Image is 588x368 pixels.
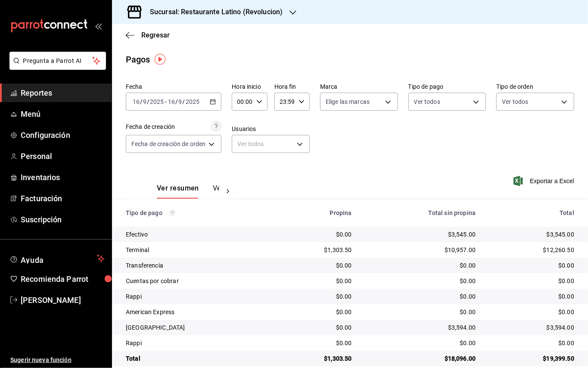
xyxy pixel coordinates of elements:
[126,230,268,239] div: Efectivo
[169,210,175,216] svg: Los pagos realizados con Pay y otras terminales son montos brutos.
[366,230,476,239] div: $3,545.00
[489,323,574,332] div: $3,594.00
[489,230,574,239] div: $3,545.00
[21,150,105,162] span: Personal
[178,98,183,105] input: --
[126,53,150,66] div: Pagos
[183,98,185,105] span: /
[281,261,352,270] div: $0.00
[281,246,352,254] div: $1,303.50
[21,87,105,99] span: Reportes
[232,84,267,90] label: Hora inicio
[366,246,476,254] div: $10,957.00
[232,135,310,153] div: Ver todos
[140,98,143,105] span: /
[489,246,574,254] div: $12,260.50
[21,253,93,264] span: Ayuda
[281,354,352,363] div: $1,303.50
[126,354,268,363] div: Total
[408,84,486,90] label: Tipo de pago
[168,98,175,105] input: --
[147,98,149,105] span: /
[366,277,476,285] div: $0.00
[126,308,268,316] div: American Express
[489,354,574,363] div: $19,399.50
[21,172,105,183] span: Inventarios
[281,277,352,285] div: $0.00
[366,308,476,316] div: $0.00
[9,52,106,70] button: Pregunta a Parrot AI
[131,140,205,148] span: Fecha de creación de orden
[95,22,102,29] button: open_drawer_menu
[366,261,476,270] div: $0.00
[126,209,268,216] div: Tipo de pago
[281,323,352,332] div: $0.00
[366,354,476,363] div: $18,096.00
[126,261,268,270] div: Transferencia
[157,184,219,199] div: navigation tabs
[10,356,105,365] span: Sugerir nueva función
[414,97,440,106] span: Ver todos
[21,214,105,225] span: Suscripción
[489,339,574,347] div: $0.00
[21,108,105,120] span: Menú
[21,294,105,306] span: [PERSON_NAME]
[21,129,105,141] span: Configuración
[326,97,370,106] span: Elige las marcas
[126,84,221,90] label: Fecha
[496,84,574,90] label: Tipo de orden
[515,176,574,186] button: Exportar a Excel
[320,84,398,90] label: Marca
[489,261,574,270] div: $0.00
[185,98,200,105] input: ----
[165,98,167,105] span: -
[366,292,476,301] div: $0.00
[126,339,268,347] div: Rappi
[366,339,476,347] div: $0.00
[21,273,105,285] span: Recomienda Parrot
[281,230,352,239] div: $0.00
[281,209,352,216] div: Propina
[489,308,574,316] div: $0.00
[155,54,165,65] img: Tooltip marker
[213,184,245,199] button: Ver pagos
[232,126,310,132] label: Usuarios
[23,56,93,65] span: Pregunta a Parrot AI
[126,323,268,332] div: [GEOGRAPHIC_DATA]
[489,292,574,301] div: $0.00
[175,98,178,105] span: /
[6,62,106,72] a: Pregunta a Parrot AI
[126,292,268,301] div: Rappi
[21,193,105,204] span: Facturación
[281,339,352,347] div: $0.00
[366,323,476,332] div: $3,594.00
[281,308,352,316] div: $0.00
[132,98,140,105] input: --
[502,97,528,106] span: Ver todos
[141,31,170,39] span: Regresar
[489,209,574,216] div: Total
[366,209,476,216] div: Total sin propina
[281,292,352,301] div: $0.00
[274,84,310,90] label: Hora fin
[143,98,147,105] input: --
[157,184,199,199] button: Ver resumen
[143,7,283,17] h3: Sucursal: Restaurante Latino (Revolucion)
[126,31,170,39] button: Regresar
[126,246,268,254] div: Terminal
[126,277,268,285] div: Cuentas por cobrar
[489,277,574,285] div: $0.00
[149,98,164,105] input: ----
[126,122,175,131] div: Fecha de creación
